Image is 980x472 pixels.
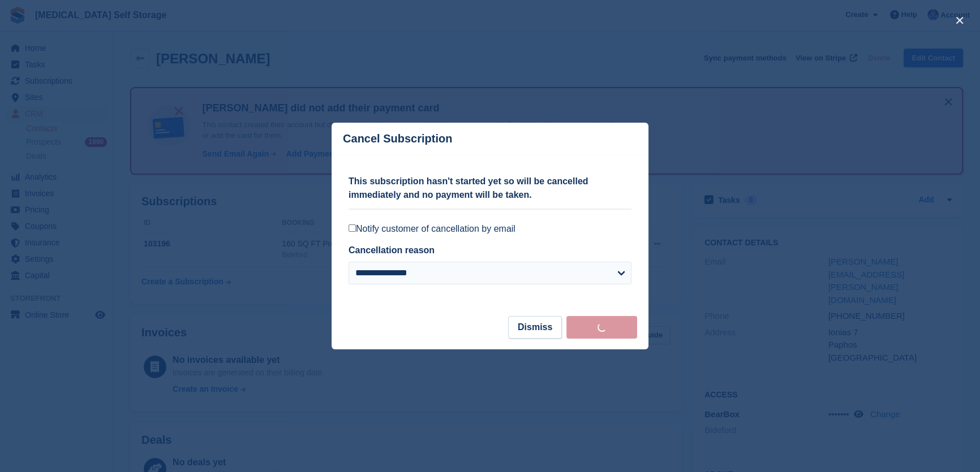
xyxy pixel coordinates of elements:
[349,175,631,202] p: This subscription hasn't started yet so will be cancelled immediately and no payment will be taken.
[951,11,969,29] button: close
[343,132,452,145] p: Cancel Subscription
[349,223,631,235] label: Notify customer of cancellation by email
[349,224,356,232] input: Notify customer of cancellation by email
[508,316,562,339] button: Dismiss
[349,245,435,255] label: Cancellation reason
